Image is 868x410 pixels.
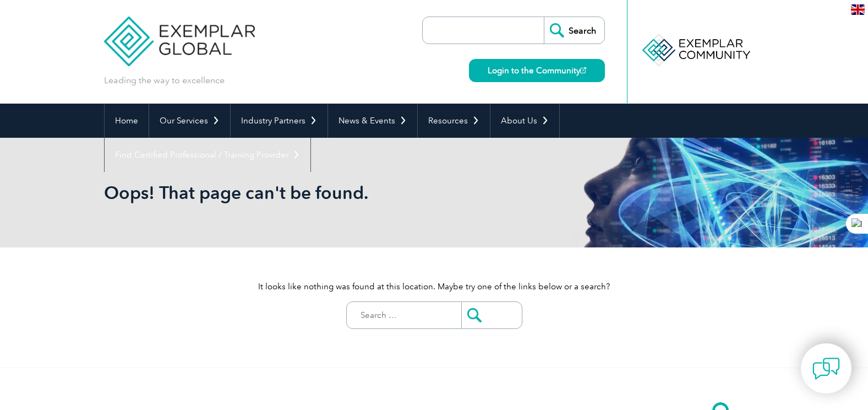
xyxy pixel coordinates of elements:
a: Login to the Community [469,59,605,82]
img: open_square.png [580,67,586,73]
a: Find Certified Professional / Training Provider [105,138,310,172]
p: Leading the way to excellence [104,74,225,87]
img: contact-chat.png [812,355,840,382]
a: About Us [490,104,559,138]
a: Home [105,104,149,138]
input: Search [544,17,604,44]
a: News & Events [328,104,417,138]
a: Industry Partners [231,104,327,138]
input: Submit [461,302,522,328]
a: Our Services [149,104,230,138]
a: Resources [418,104,490,138]
img: en [851,4,865,15]
h1: Oops! That page can't be found. [104,182,527,203]
p: It looks like nothing was found at this location. Maybe try one of the links below or a search? [104,280,765,293]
